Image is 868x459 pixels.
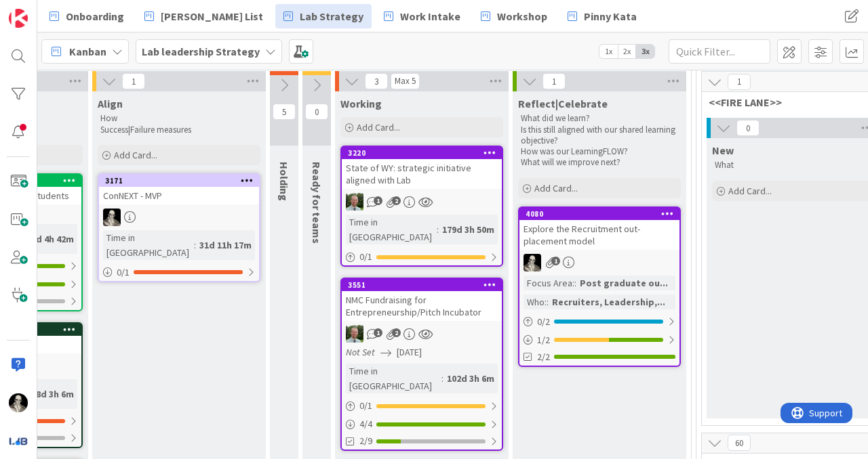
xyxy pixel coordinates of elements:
[473,4,555,28] a: Workshop
[400,8,460,24] span: Work Intake
[599,45,618,58] span: 1x
[669,39,770,64] input: Quick Filter...
[376,4,469,28] a: Work Intake
[397,345,422,359] span: [DATE]
[359,399,372,413] span: 0 / 1
[584,8,637,24] span: Pinny Kata
[99,175,259,204] div: 3171ConNEXT - MVP
[196,238,255,253] div: 31d 11h 17m
[392,196,401,205] span: 2
[392,328,401,337] span: 2
[340,97,382,110] span: Working
[103,209,121,226] img: WS
[728,435,751,451] span: 60
[122,73,145,89] span: 1
[365,73,388,89] span: 3
[549,294,669,309] div: Recruiters, Leadership,...
[348,280,502,290] div: 3551
[98,173,260,282] a: 3171ConNEXT - MVPWSTime in [GEOGRAPHIC_DATA]:31d 11h 17m0/1
[521,157,678,168] p: What will we improve next?
[357,121,400,133] span: Add Card...
[342,193,502,211] div: SH
[712,144,734,157] span: New
[100,125,258,135] p: Success|Failure measures
[346,346,375,358] i: Not Set
[524,276,574,290] div: Focus Area:
[117,265,130,280] span: 0 / 1
[103,230,194,260] div: Time in [GEOGRAPHIC_DATA]
[574,276,576,290] span: :
[342,325,502,343] div: SH
[342,416,502,433] div: 4/4
[519,254,679,271] div: WS
[551,257,560,265] span: 1
[342,147,502,189] div: 3220State of WY: strategic initiative aligned with Lab
[519,332,679,349] div: 1/2
[346,215,437,244] div: Time in [GEOGRAPHIC_DATA]
[526,209,679,219] div: 4080
[437,222,439,237] span: :
[99,175,259,187] div: 3171
[340,278,503,451] a: 3551NMC Fundraising for Entrepreneurship/Pitch IncubatorSHNot Set[DATE]Time in [GEOGRAPHIC_DATA]:...
[114,149,157,161] span: Add Card...
[736,120,759,136] span: 0
[41,4,132,28] a: Onboarding
[273,104,296,120] span: 5
[519,220,679,250] div: Explore the Recruitment out-placement model
[524,254,541,271] img: WS
[161,8,263,24] span: [PERSON_NAME] List
[310,162,323,244] span: Ready for teams
[559,4,645,28] a: Pinny Kata
[519,313,679,330] div: 0/2
[342,159,502,189] div: State of WY: strategic initiative aligned with Lab
[359,417,372,431] span: 4 / 4
[518,206,681,367] a: 4080Explore the Recruitment out-placement modelWSFocus Area::Post graduate ou...Who::Recruiters, ...
[537,350,550,364] span: 2/2
[537,333,550,347] span: 1 / 2
[342,248,502,265] div: 0/1
[9,9,28,28] img: Visit kanbanzone.com
[547,294,549,309] span: :
[518,97,608,110] span: Reflect|Celebrate
[342,291,502,321] div: NMC Fundraising for Entrepreneurship/Pitch Incubator
[66,8,124,24] span: Onboarding
[348,148,502,158] div: 3220
[443,371,498,386] div: 102d 3h 6m
[524,294,547,309] div: Who:
[69,43,106,60] span: Kanban
[99,209,259,226] div: WS
[439,222,498,237] div: 179d 3h 50m
[521,146,678,157] p: How was our LearningFLOW?
[136,4,271,28] a: [PERSON_NAME] List
[342,279,502,321] div: 3551NMC Fundraising for Entrepreneurship/Pitch Incubator
[305,104,328,120] span: 0
[340,146,503,267] a: 3220State of WY: strategic initiative aligned with LabSHTime in [GEOGRAPHIC_DATA]:179d 3h 50m0/1
[346,325,363,343] img: SH
[277,162,291,201] span: Holding
[275,4,372,28] a: Lab Strategy
[342,279,502,291] div: 3551
[346,193,363,211] img: SH
[374,196,382,205] span: 1
[728,74,751,90] span: 1
[142,45,260,58] b: Lab leadership Strategy
[359,434,372,448] span: 2/9
[374,328,382,337] span: 1
[576,276,671,290] div: Post graduate ou...
[9,393,28,412] img: WS
[28,387,77,401] div: 38d 3h 6m
[521,113,678,124] p: What did we learn?
[497,8,547,24] span: Workshop
[99,187,259,204] div: ConNEXT - MVP
[99,264,259,281] div: 0/1
[346,364,441,393] div: Time in [GEOGRAPHIC_DATA]
[519,208,679,250] div: 4080Explore the Recruitment out-placement model
[395,78,416,85] div: Max 5
[9,431,28,450] img: avatar
[728,185,772,197] span: Add Card...
[300,8,363,24] span: Lab Strategy
[342,397,502,414] div: 0/1
[100,113,258,124] p: How
[618,45,636,58] span: 2x
[542,73,566,89] span: 1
